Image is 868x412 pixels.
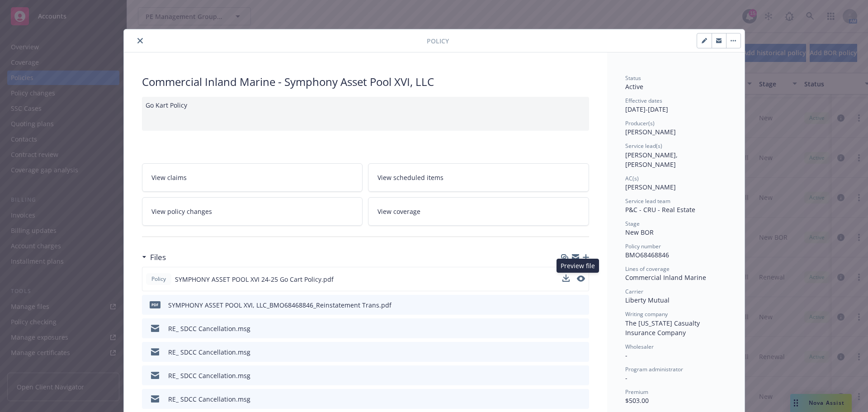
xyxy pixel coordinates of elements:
span: Policy [150,275,168,283]
a: View scheduled items [368,163,589,192]
span: Writing company [625,310,668,318]
span: Wholesaler [625,343,654,350]
span: [PERSON_NAME], [PERSON_NAME] [625,151,679,169]
button: preview file [577,347,585,357]
span: Status [625,74,641,82]
div: Commercial Inland Marine [625,273,726,282]
div: Commercial Inland Marine - Symphony Asset Pool XVI, LLC [142,74,589,90]
h3: Files [150,251,166,263]
span: [PERSON_NAME] [625,183,676,191]
span: $503.00 [625,396,649,405]
button: preview file [577,394,585,404]
div: RE_ SDCC Cancellation.msg [168,394,250,404]
a: View policy changes [142,197,363,226]
button: close [135,35,146,46]
span: Service lead team [625,197,670,205]
div: RE_ SDCC Cancellation.msg [168,371,250,380]
button: download file [563,324,570,333]
button: preview file [577,275,585,282]
button: preview file [577,371,585,380]
button: download file [563,347,570,357]
button: download file [562,275,570,282]
button: download file [563,394,570,404]
span: Active [625,82,643,91]
a: View coverage [368,197,589,226]
div: Preview file [557,259,599,273]
span: P&C - CRU - Real Estate [625,205,695,214]
span: AC(s) [625,175,639,182]
button: download file [563,371,570,380]
span: Premium [625,388,648,396]
div: RE_ SDCC Cancellation.msg [168,324,250,333]
button: preview file [577,300,585,310]
span: View claims [151,173,187,182]
a: View claims [142,163,363,192]
span: BMO68468846 [625,251,669,259]
span: Program administrator [625,365,683,373]
span: Policy [427,36,449,46]
span: Effective dates [625,97,662,104]
span: [PERSON_NAME] [625,128,676,136]
span: New BOR [625,228,654,237]
div: SYMPHONY ASSET POOL XVI, LLC_BMO68468846_Reinstatement Trans.pdf [168,300,392,310]
span: Carrier [625,288,643,295]
span: View coverage [377,207,420,216]
span: View scheduled items [377,173,443,182]
button: download file [562,275,570,284]
button: preview file [577,275,585,284]
span: - [625,374,627,382]
div: Go Kart Policy [142,97,589,131]
span: Stage [625,220,640,227]
span: Policy number [625,242,661,250]
div: Files [142,251,166,263]
span: The [US_STATE] Casualty Insurance Company [625,319,702,337]
div: RE_ SDCC Cancellation.msg [168,347,250,357]
span: - [625,351,627,360]
button: preview file [577,324,585,333]
span: Service lead(s) [625,142,662,150]
span: View policy changes [151,207,212,216]
span: Producer(s) [625,119,655,127]
span: Liberty Mutual [625,296,670,304]
span: Lines of coverage [625,265,670,273]
button: download file [563,300,570,310]
span: pdf [150,301,160,308]
span: SYMPHONY ASSET POOL XVI 24-25 Go Cart Policy.pdf [175,275,334,284]
div: [DATE] - [DATE] [625,97,726,114]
